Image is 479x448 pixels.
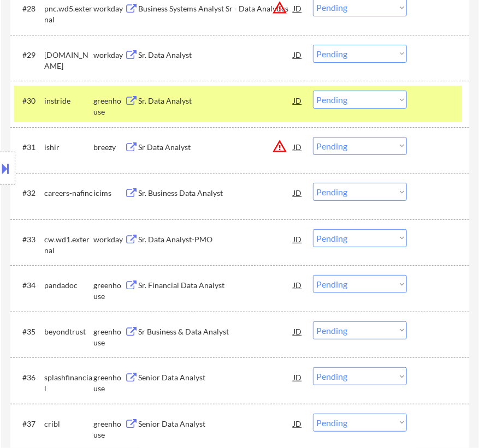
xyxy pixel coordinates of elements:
div: Sr. Data Analyst-PMO [138,234,293,245]
div: #28 [22,3,36,14]
div: Business Systems Analyst Sr - Data Analytics [138,3,293,14]
div: beyondtrust [44,326,93,337]
div: Sr. Financial Data Analyst [138,280,293,291]
div: JD [292,367,303,387]
div: Sr. Data Analyst [138,50,293,61]
div: JD [292,321,303,341]
div: JD [292,183,303,202]
div: Sr. Business Data Analyst [138,188,293,199]
div: Senior Data Analyst [138,372,293,383]
div: cribl [44,419,93,429]
div: #29 [22,50,36,61]
div: #34 [22,280,36,291]
div: JD [292,45,303,64]
div: workday [93,50,125,61]
div: splashfinancial [44,372,93,393]
div: pnc.wd5.external [44,3,93,25]
div: [DOMAIN_NAME] [44,50,93,71]
div: Sr Business & Data Analyst [138,326,293,337]
div: greenhouse [93,326,125,348]
div: JD [292,91,303,110]
div: #37 [22,419,36,429]
div: pandadoc [44,280,93,291]
div: workday [93,3,125,14]
div: JD [292,275,303,295]
div: JD [292,229,303,249]
div: Sr Data Analyst [138,142,293,153]
div: JD [292,414,303,433]
div: greenhouse [93,372,125,393]
button: warning_amber [272,139,287,154]
div: greenhouse [93,419,125,440]
div: greenhouse [93,280,125,301]
div: JD [292,137,303,157]
div: #35 [22,326,36,337]
div: Senior Data Analyst [138,419,293,429]
div: Sr. Data Analyst [138,95,293,106]
div: #36 [22,372,36,383]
